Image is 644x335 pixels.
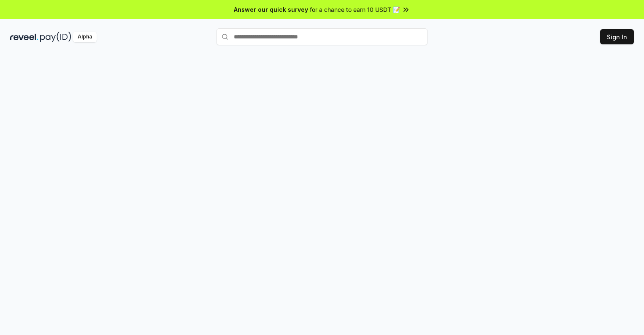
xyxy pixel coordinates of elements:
[10,32,38,42] img: reveel_dark
[600,29,634,44] button: Sign In
[40,32,71,42] img: pay_id
[310,5,400,14] span: for a chance to earn 10 USDT 📝
[73,32,97,42] div: Alpha
[234,5,308,14] span: Answer our quick survey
